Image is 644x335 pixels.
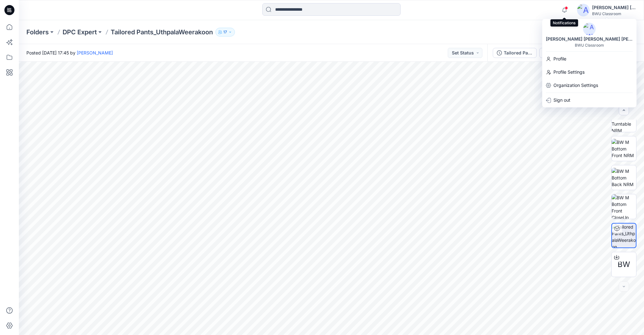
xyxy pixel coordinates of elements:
img: Tailored Pants_UthpalaWeerakoon Colorway 1 [612,224,636,247]
p: Profile [553,53,566,65]
div: BWU Classroom [575,43,604,48]
p: Organization Settings [553,79,598,91]
a: [PERSON_NAME] [77,50,113,55]
a: Profile [542,53,636,65]
div: Tailored Pants_UthpalaWeerakoon [504,49,533,56]
img: BW M Bottom Front NRM [612,139,636,159]
a: Profile Settings [542,66,636,78]
p: Tailored Pants_UthpalaWeerakoon [111,28,213,37]
a: DPC Expert [63,28,97,37]
img: BW M Bottom Front CloseUp NRM [612,194,636,219]
div: BWU Classroom [592,11,636,16]
p: Sign out [553,94,570,106]
img: BW M Bottom Turntable NRM [612,107,636,132]
div: [PERSON_NAME] [PERSON_NAME] [PERSON_NAME] [542,35,636,43]
button: Colorway 1 [539,48,578,58]
img: avatar [583,23,596,35]
div: [PERSON_NAME] [PERSON_NAME] [PERSON_NAME] [592,4,636,11]
img: avatar [577,4,590,16]
span: Posted [DATE] 17:45 by [26,49,113,56]
a: Folders [26,28,49,37]
button: Tailored Pants_UthpalaWeerakoon [493,48,537,58]
span: BW [618,259,630,270]
p: 17 [223,29,227,36]
img: BW M Bottom Back NRM [612,168,636,188]
a: Organization Settings [542,79,636,91]
p: Profile Settings [553,66,585,78]
button: 17 [215,28,235,37]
